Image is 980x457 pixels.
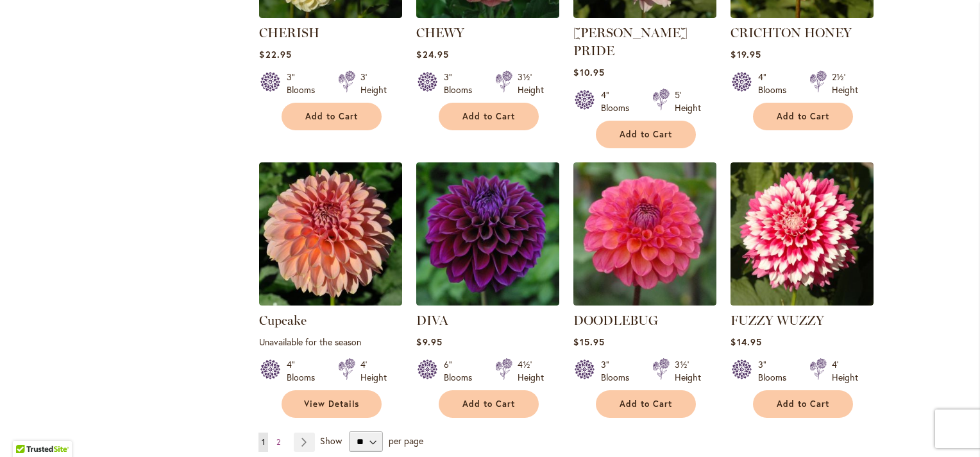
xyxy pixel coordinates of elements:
[273,433,283,452] a: 2
[832,358,858,384] div: 4' Height
[416,162,559,306] img: Diva
[304,399,359,410] span: View Details
[444,71,480,96] div: 3" Blooms
[675,89,701,114] div: 5' Height
[259,162,402,306] img: Cupcake
[832,71,858,96] div: 2½' Height
[416,336,442,348] span: $9.95
[259,8,402,21] a: CHERISH
[758,358,794,384] div: 3" Blooms
[360,358,387,384] div: 4' Height
[731,25,852,40] a: CRICHTON HONEY
[758,71,794,96] div: 4" Blooms
[620,399,672,410] span: Add to Cart
[573,25,688,58] a: [PERSON_NAME] PRIDE
[675,358,701,384] div: 3½' Height
[259,296,402,308] a: Cupcake
[416,313,448,328] a: DIVA
[287,358,323,384] div: 4" Blooms
[282,103,382,130] button: Add to Cart
[416,296,559,308] a: Diva
[276,437,280,447] span: 2
[777,399,829,410] span: Add to Cart
[573,296,716,308] a: DOODLEBUG
[416,48,448,60] span: $24.95
[389,435,423,447] span: per page
[573,336,604,348] span: $15.95
[601,89,637,114] div: 4" Blooms
[462,111,515,122] span: Add to Cart
[753,390,853,418] button: Add to Cart
[259,48,291,60] span: $22.95
[439,103,539,130] button: Add to Cart
[259,336,402,348] p: Unavailable for the season
[320,435,342,447] span: Show
[731,48,761,60] span: $19.95
[444,358,480,384] div: 6" Blooms
[596,390,696,418] button: Add to Cart
[287,71,323,96] div: 3" Blooms
[282,390,382,418] a: View Details
[439,390,539,418] button: Add to Cart
[731,313,824,328] a: FUZZY WUZZY
[416,8,559,21] a: CHEWY
[731,296,874,308] a: FUZZY WUZZY
[777,111,829,122] span: Add to Cart
[573,66,604,78] span: $10.95
[573,162,716,306] img: DOODLEBUG
[518,358,544,384] div: 4½' Height
[573,8,716,21] a: CHILSON'S PRIDE
[259,313,307,328] a: Cupcake
[731,8,874,21] a: CRICHTON HONEY
[620,129,672,140] span: Add to Cart
[462,399,515,410] span: Add to Cart
[518,71,544,96] div: 3½' Height
[416,25,464,40] a: CHEWY
[262,437,265,447] span: 1
[731,162,874,306] img: FUZZY WUZZY
[305,111,358,122] span: Add to Cart
[573,313,658,328] a: DOODLEBUG
[731,336,761,348] span: $14.95
[753,103,853,130] button: Add to Cart
[259,25,319,40] a: CHERISH
[601,358,637,384] div: 3" Blooms
[360,71,387,96] div: 3' Height
[596,121,696,148] button: Add to Cart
